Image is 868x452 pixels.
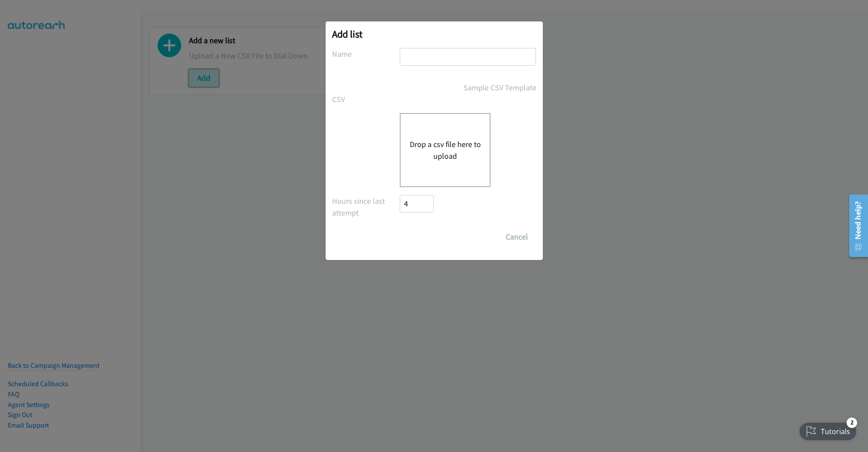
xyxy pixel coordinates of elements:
label: CSV [332,93,400,105]
button: Drop a csv file here to upload [409,138,481,162]
a: Sample CSV Template [463,82,536,93]
label: Hours since last attempt [332,195,400,219]
button: Cancel [497,228,536,246]
iframe: Resource Center [843,191,868,260]
h2: Add list [332,28,536,40]
label: Name [332,48,400,60]
iframe: Checklist [794,414,861,445]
